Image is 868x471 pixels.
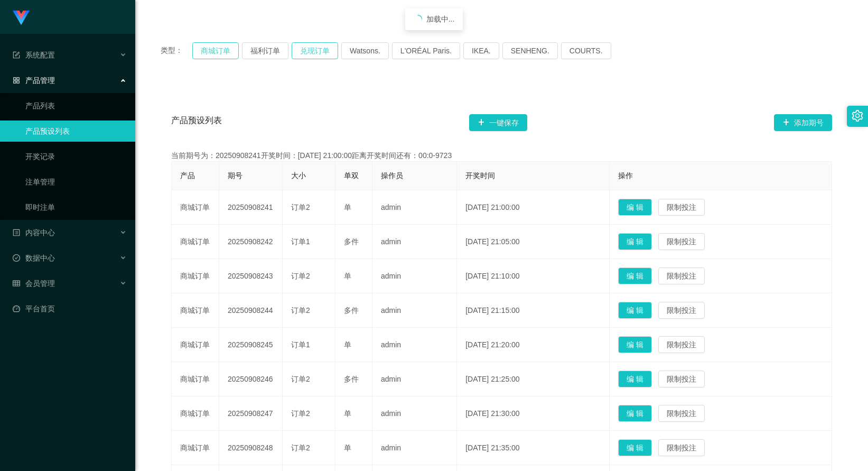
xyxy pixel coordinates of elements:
span: 单 [344,272,351,280]
button: 限制投注 [658,233,705,250]
span: 产品 [180,171,195,180]
span: 订单2 [291,306,310,315]
button: COURTS. [561,42,611,59]
span: 订单2 [291,272,310,280]
button: 编 辑 [618,199,652,216]
td: [DATE] 21:20:00 [457,328,610,362]
td: admin [372,259,457,293]
span: 单 [344,444,351,452]
button: Watsons. [341,42,389,59]
td: 20250908248 [219,431,283,465]
button: 限制投注 [658,336,705,353]
td: [DATE] 21:25:00 [457,362,610,396]
span: 期号 [228,171,242,180]
button: 限制投注 [658,405,705,422]
span: 单 [344,203,351,211]
td: 20250908243 [219,259,283,293]
span: 订单2 [291,409,310,418]
td: 20250908241 [219,190,283,225]
button: 限制投注 [658,199,705,216]
span: 多件 [344,237,359,246]
span: 多件 [344,306,359,315]
i: 图标: appstore-o [13,77,20,84]
span: 订单2 [291,375,310,383]
td: [DATE] 21:30:00 [457,396,610,431]
td: 商城订单 [172,396,219,431]
td: 20250908247 [219,396,283,431]
button: 编 辑 [618,302,652,319]
button: 商城订单 [192,42,239,59]
a: 产品列表 [25,95,127,116]
span: 单 [344,409,351,418]
td: [DATE] 21:10:00 [457,259,610,293]
span: 加载中... [426,15,455,23]
td: 商城订单 [172,431,219,465]
td: [DATE] 21:15:00 [457,293,610,328]
a: 开奖记录 [25,146,127,167]
button: 图标: plus一键保存 [469,114,527,131]
i: 图标: form [13,51,20,59]
td: 商城订单 [172,190,219,225]
button: 编 辑 [618,336,652,353]
button: 编 辑 [618,371,652,387]
button: 限制投注 [658,302,705,319]
td: admin [372,328,457,362]
td: admin [372,431,457,465]
button: 编 辑 [618,267,652,284]
td: 20250908246 [219,362,283,396]
span: 订单2 [291,444,310,452]
span: 内容中心 [13,228,55,237]
td: admin [372,293,457,328]
td: 商城订单 [172,293,219,328]
td: admin [372,190,457,225]
span: 产品预设列表 [171,114,222,131]
button: 限制投注 [658,439,705,456]
button: L'ORÉAL Paris. [392,42,460,59]
button: 编 辑 [618,439,652,456]
i: 图标: profile [13,229,20,236]
td: 商城订单 [172,259,219,293]
td: 商城订单 [172,328,219,362]
button: 编 辑 [618,405,652,422]
span: 操作 [618,171,633,180]
span: 操作员 [381,171,403,180]
td: 商城订单 [172,362,219,396]
span: 产品管理 [13,76,55,85]
td: 20250908242 [219,225,283,259]
i: 图标: check-circle-o [13,254,20,262]
td: admin [372,362,457,396]
span: 会员管理 [13,279,55,288]
td: 20250908244 [219,293,283,328]
span: 单双 [344,171,359,180]
a: 图标: dashboard平台首页 [13,298,127,319]
button: 限制投注 [658,371,705,387]
span: 开奖时间 [465,171,495,180]
td: admin [372,225,457,259]
button: 兑现订单 [292,42,338,59]
a: 产品预设列表 [25,121,127,142]
td: [DATE] 21:00:00 [457,190,610,225]
a: 注单管理 [25,171,127,192]
a: 即时注单 [25,197,127,218]
span: 订单2 [291,203,310,211]
span: 订单1 [291,340,310,349]
td: [DATE] 21:35:00 [457,431,610,465]
button: 限制投注 [658,267,705,284]
span: 大小 [291,171,306,180]
td: 商城订单 [172,225,219,259]
td: admin [372,396,457,431]
span: 系统配置 [13,51,55,59]
button: 福利订单 [242,42,288,59]
img: logo.9652507e.png [13,11,30,25]
span: 数据中心 [13,254,55,262]
i: 图标: setting [852,110,863,122]
span: 多件 [344,375,359,383]
td: [DATE] 21:05:00 [457,225,610,259]
span: 单 [344,340,351,349]
span: 订单1 [291,237,310,246]
div: 当前期号为：20250908241开奖时间：[DATE] 21:00:00距离开奖时间还有：00:0-9723 [171,150,832,161]
button: 图标: plus添加期号 [774,114,832,131]
button: IKEA. [463,42,499,59]
button: SENHENG. [502,42,558,59]
button: 编 辑 [618,233,652,250]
